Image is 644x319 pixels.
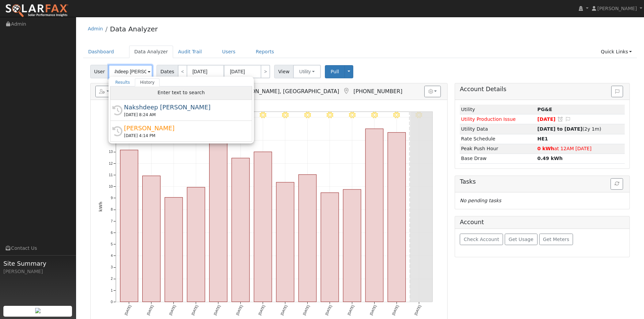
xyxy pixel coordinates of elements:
rect: onclick="" [142,176,160,302]
text: 14 [109,139,113,142]
rect: onclick="" [254,152,272,302]
td: Base Draw [460,154,536,163]
span: Site Summary [3,259,72,268]
button: Get Meters [539,234,573,245]
span: Check Account [464,237,499,242]
span: Dates [157,65,178,78]
i: Edit Issue [565,117,571,122]
rect: onclick="" [165,197,183,302]
span: [PERSON_NAME] [597,6,637,11]
i: 10/10 - Clear [349,112,355,118]
a: > [261,65,270,78]
rect: onclick="" [321,193,339,302]
img: SolarFax [5,4,69,18]
rect: onclick="" [365,129,383,302]
td: Utility Data [460,124,536,134]
span: Utility Production Issue [461,116,516,122]
td: Rate Schedule [460,134,536,144]
i: 10/08 - Clear [304,112,311,118]
a: Data Analyzer [129,46,173,58]
i: 10/06 - Clear [260,112,266,118]
text: 5 [111,242,113,246]
a: Quick Links [596,46,637,58]
rect: onclick="" [388,133,406,302]
span: [PHONE_NUMBER] [354,88,403,95]
text: [DATE] [391,304,399,316]
text: 1 [111,289,113,292]
text: [DATE] [347,304,355,316]
td: Peak Push Hour [460,144,536,154]
span: Enter text to search [158,90,205,95]
text: 12 [109,162,113,165]
button: Issue History [611,86,623,97]
span: Pull [331,69,339,74]
div: [DATE] 4:14 PM [124,133,244,139]
a: Results [110,78,135,86]
rect: onclick="" [232,158,249,302]
span: [PERSON_NAME], [GEOGRAPHIC_DATA] [235,88,339,95]
a: Snooze this issue [557,116,563,122]
text: 4 [111,254,113,258]
span: (2y 1m) [538,126,601,132]
rect: onclick="" [276,182,294,302]
text: 3 [111,266,113,269]
a: Audit Trail [173,46,207,58]
strong: [DATE] to [DATE] [538,126,582,132]
text: [DATE] [280,304,288,316]
i: No pending tasks [460,198,501,203]
i: 10/07 - Clear [282,112,289,118]
h5: Account Details [460,86,625,93]
a: Admin [88,26,103,31]
button: Refresh [611,178,623,190]
td: at 12AM [DATE] [536,144,625,154]
i: History [112,105,122,115]
text: [DATE] [235,304,243,316]
button: Get Usage [505,234,538,245]
button: Utility [293,65,321,78]
text: [DATE] [258,304,265,316]
a: Users [217,46,241,58]
text: kWh [98,202,103,212]
a: Map [343,88,350,95]
a: History [135,78,160,86]
text: 0 [111,300,113,304]
text: [DATE] [302,304,310,316]
text: [DATE] [124,304,132,316]
rect: onclick="" [187,187,205,302]
strong: ID: 17362651, authorized: 10/02/25 [538,107,552,112]
button: Check Account [460,234,503,245]
text: [DATE] [369,304,377,316]
i: 10/11 - Clear [371,112,378,118]
h5: Tasks [460,178,625,185]
text: 2 [111,277,113,281]
text: 13 [109,150,113,154]
text: 9 [111,196,113,200]
div: [PERSON_NAME] [3,268,72,275]
span: Get Usage [509,237,533,242]
span: View [274,65,293,78]
text: 7 [111,219,113,223]
a: Reports [251,46,279,58]
rect: onclick="" [343,189,361,302]
text: [DATE] [168,304,176,316]
td: Utility [460,105,536,114]
i: History [112,126,122,136]
rect: onclick="" [299,175,316,302]
text: [DATE] [191,304,198,316]
input: Select a User [109,65,152,78]
text: [DATE] [213,304,221,316]
text: [DATE] [325,304,332,316]
div: Nakshdeep [PERSON_NAME] [124,103,244,112]
text: 11 [109,173,113,177]
text: 10 [109,185,113,188]
text: [DATE] [146,304,154,316]
rect: onclick="" [120,150,138,302]
i: 10/12 - Clear [393,112,400,118]
div: [PERSON_NAME] [124,124,244,133]
strong: 0.49 kWh [538,156,563,161]
button: Pull [325,65,345,78]
i: 10/09 - Clear [327,112,333,118]
span: [DATE] [538,116,556,122]
div: [DATE] 8:24 AM [124,112,244,118]
a: < [178,65,187,78]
